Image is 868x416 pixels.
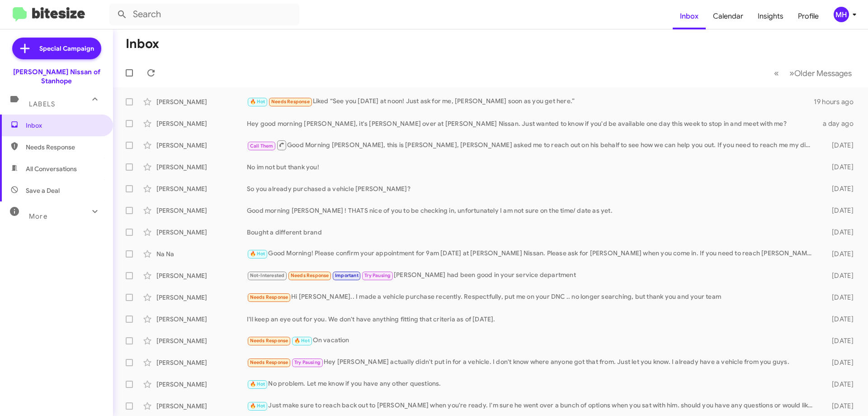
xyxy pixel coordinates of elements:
div: [PERSON_NAME] [156,119,247,128]
span: Needs Response [26,143,103,152]
span: « [774,67,779,79]
div: No problem. Let me know if you have any other questions. [247,379,817,389]
span: Needs Response [250,359,288,365]
div: [DATE] [817,163,861,172]
a: Calendar [706,3,750,29]
div: [PERSON_NAME] [156,358,247,367]
div: [PERSON_NAME] [156,336,247,345]
span: Not-Interested [250,273,285,278]
div: Liked “See you [DATE] at noon! Just ask for me, [PERSON_NAME] soon as you get here.” [247,96,814,107]
nav: Page navigation example [769,64,857,82]
div: MH [834,7,849,22]
span: Try Pausing [294,359,321,365]
h1: Inbox [126,37,159,51]
button: Next [784,64,857,82]
span: 🔥 Hot [250,251,265,257]
div: Good Morning [PERSON_NAME], this is [PERSON_NAME], [PERSON_NAME] asked me to reach out on his beh... [247,139,817,151]
span: Labels [29,100,55,108]
span: 🔥 Hot [250,381,265,387]
span: 🔥 Hot [294,338,310,344]
div: Good morning [PERSON_NAME] ! THATS nice of you to be checking in, unfortunately I am not sure on ... [247,206,817,215]
span: » [789,67,794,79]
div: [DATE] [817,402,861,411]
div: I'll keep an eye out for you. We don't have anything fitting that criteria as of [DATE]. [247,315,817,324]
a: Special Campaign [12,38,101,59]
div: [DATE] [817,293,861,302]
div: So you already purchased a vehicle [PERSON_NAME]? [247,184,817,193]
span: Save a Deal [26,186,60,195]
span: Try Pausing [364,273,391,278]
div: [DATE] [817,184,861,193]
div: [DATE] [817,336,861,345]
div: [PERSON_NAME] [156,293,247,302]
button: Previous [769,64,784,82]
div: [PERSON_NAME] [156,184,247,193]
div: [PERSON_NAME] [156,380,247,389]
div: [PERSON_NAME] [156,206,247,215]
div: No im not but thank you! [247,163,817,172]
span: Needs Response [250,338,288,344]
div: [PERSON_NAME] had been good in your service department [247,270,817,281]
div: [DATE] [817,358,861,367]
div: [DATE] [817,380,861,389]
button: MH [826,7,858,22]
div: a day ago [817,119,861,128]
a: Inbox [673,3,706,29]
div: [DATE] [817,315,861,324]
span: Older Messages [794,68,852,78]
div: [PERSON_NAME] [156,228,247,237]
span: Special Campaign [39,44,94,53]
a: Insights [750,3,791,29]
span: More [29,212,47,220]
div: Hey [PERSON_NAME] actually didn't put in for a vehicle. I don't know where anyone got that from. ... [247,357,817,368]
span: 🔥 Hot [250,99,265,105]
div: [PERSON_NAME] [156,402,247,411]
input: Search [109,4,299,25]
div: [DATE] [817,249,861,258]
span: All Conversations [26,164,77,173]
span: Needs Response [291,273,329,278]
div: [DATE] [817,228,861,237]
div: Hi [PERSON_NAME].. I made a vehicle purchase recently. Respectfully, put me on your DNC .. no lon... [247,292,817,302]
div: [PERSON_NAME] [156,163,247,172]
div: Good Morning! Please confirm your appointment for 9am [DATE] at [PERSON_NAME] Nissan. Please ask ... [247,249,817,259]
div: On vacation [247,335,817,346]
div: [PERSON_NAME] [156,141,247,150]
div: 19 hours ago [814,97,861,106]
div: [PERSON_NAME] [156,271,247,280]
span: 🔥 Hot [250,403,265,409]
div: Na Na [156,249,247,258]
div: Just make sure to reach back out to [PERSON_NAME] when you're ready. I'm sure he went over a bunc... [247,401,817,411]
div: [DATE] [817,206,861,215]
span: Call Them [250,143,274,149]
a: Profile [791,3,826,29]
span: Needs Response [250,294,288,300]
span: Important [335,273,359,278]
div: Hey good morning [PERSON_NAME], it's [PERSON_NAME] over at [PERSON_NAME] Nissan. Just wanted to k... [247,119,817,128]
div: [DATE] [817,141,861,150]
div: [DATE] [817,271,861,280]
div: Bought a different brand [247,228,817,237]
div: [PERSON_NAME] [156,315,247,324]
span: Needs Response [271,99,310,105]
span: Inbox [26,121,103,130]
div: [PERSON_NAME] [156,97,247,106]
